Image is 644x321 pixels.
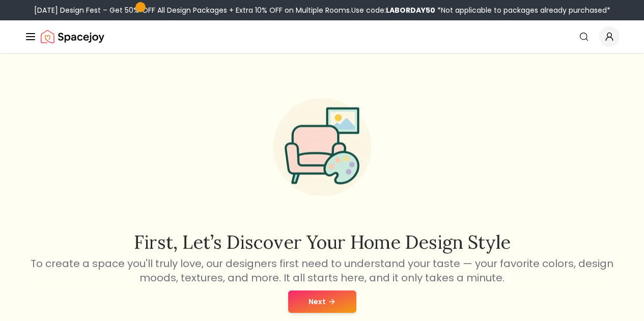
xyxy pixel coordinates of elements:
[24,20,620,53] nav: Global
[288,290,356,313] button: Next
[386,5,435,15] b: LABORDAY50
[41,26,104,47] img: Spacejoy Logo
[257,82,387,212] img: Start Style Quiz Illustration
[34,5,610,15] div: [DATE] Design Fest – Get 50% OFF All Design Packages + Extra 10% OFF on Multiple Rooms.
[435,5,610,15] span: *Not applicable to packages already purchased*
[41,26,104,47] a: Spacejoy
[351,5,435,15] span: Use code:
[29,232,615,252] h2: First, let’s discover your home design style
[29,256,615,285] p: To create a space you'll truly love, our designers first need to understand your taste — your fav...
